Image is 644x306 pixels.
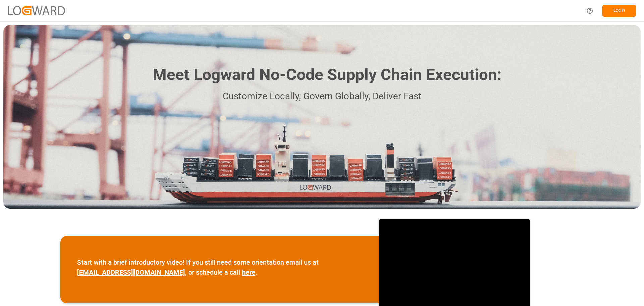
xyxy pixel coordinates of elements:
[77,268,185,276] a: [EMAIL_ADDRESS][DOMAIN_NAME]
[582,3,597,18] button: Help Center
[143,89,501,104] p: Customize Locally, Govern Globally, Deliver Fast
[602,5,636,17] button: Log In
[153,63,501,87] h1: Meet Logward No-Code Supply Chain Execution:
[242,268,255,276] a: here
[8,6,65,15] img: Logward_new_orange.png
[77,257,362,277] p: Start with a brief introductory video! If you still need some orientation email us at , or schedu...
